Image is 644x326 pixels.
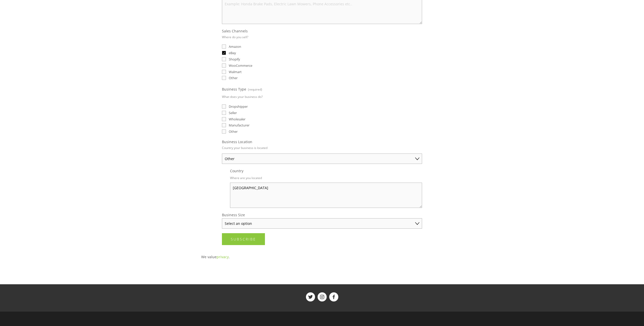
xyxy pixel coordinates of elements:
span: Subscribe [231,237,256,242]
p: Where are you located [230,174,422,182]
input: WooCommerce [222,63,226,68]
p: Where do you sell? [222,33,248,41]
p: What does your business do? [222,93,263,100]
a: ShelfTrend [306,292,315,301]
span: Business Location [222,139,252,144]
span: Seller [229,111,237,115]
span: Wholesaler [229,117,245,121]
span: Country [230,168,243,173]
p: We value . [201,254,443,260]
span: (required) [248,86,262,93]
span: Business Size [222,212,245,217]
input: Shopify [222,57,226,61]
span: WooCommerce [229,63,252,68]
input: Manufacturer [222,123,226,127]
a: ShelfTrend [318,292,327,301]
input: Wholesaler [222,117,226,121]
span: Sales Channels [222,29,248,33]
span: Manufacturer [229,123,250,127]
input: Seller [222,111,226,115]
span: Other [229,129,238,134]
select: Business Size [222,218,422,229]
input: eBay [222,51,226,55]
a: privacy [217,254,229,259]
span: Business Type [222,87,246,92]
input: Other [222,129,226,134]
span: Shopify [229,57,240,61]
p: Country your business is located [222,144,267,151]
span: Dropshipper [229,104,248,109]
input: Dropshipper [222,104,226,108]
span: eBay [229,51,236,55]
select: Business Location [222,154,422,164]
span: Walmart [229,70,242,74]
input: Other [222,76,226,80]
input: Amazon [222,45,226,49]
a: ShelfTrend [329,292,338,301]
button: SubscribeSubscribe [222,233,265,245]
input: Walmart [222,70,226,74]
span: Other [229,76,238,80]
span: Amazon [229,44,241,49]
textarea: [GEOGRAPHIC_DATA] [230,183,422,208]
